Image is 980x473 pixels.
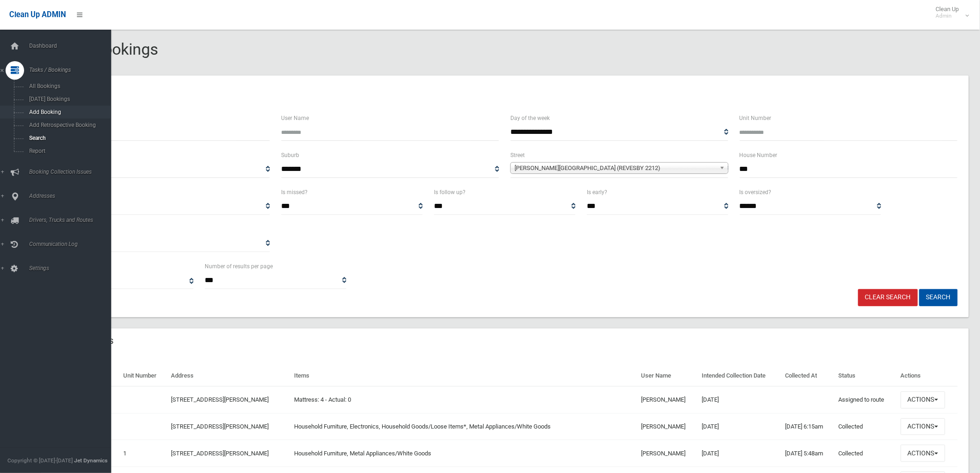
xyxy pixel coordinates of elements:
[26,217,119,223] span: Drivers, Trucks and Routes
[587,187,607,197] label: Is early?
[936,13,959,19] small: Admin
[782,413,835,440] td: [DATE] 6:15am
[26,43,119,49] span: Dashboard
[74,457,107,464] strong: Jet Dynamics
[931,6,968,19] span: Clean Up
[698,366,781,386] th: Intended Collection Date
[510,150,525,160] label: Street
[919,289,958,306] button: Search
[835,440,897,467] td: Collected
[897,366,958,386] th: Actions
[434,187,465,197] label: Is follow up?
[26,135,111,141] span: Search
[281,113,309,123] label: User Name
[782,440,835,467] td: [DATE] 5:48am
[26,109,111,115] span: Add Booking
[858,289,918,306] a: Clear Search
[698,413,781,440] td: [DATE]
[637,386,698,413] td: [PERSON_NAME]
[26,122,111,128] span: Add Retrospective Booking
[901,391,945,409] button: Actions
[901,445,945,462] button: Actions
[835,413,897,440] td: Collected
[740,187,772,197] label: Is oversized?
[26,241,119,247] span: Communication Log
[167,366,290,386] th: Address
[26,148,111,154] span: Report
[698,440,781,467] td: [DATE]
[119,440,167,467] td: 1
[9,10,66,19] span: Clean Up ADMIN
[281,150,299,160] label: Suburb
[26,83,111,89] span: All Bookings
[26,169,119,175] span: Booking Collection Issues
[26,193,119,199] span: Addresses
[171,450,269,457] a: [STREET_ADDRESS][PERSON_NAME]
[7,457,73,464] span: Copyright © [DATE]-[DATE]
[637,366,698,386] th: User Name
[637,413,698,440] td: [PERSON_NAME]
[510,113,550,123] label: Day of the week
[26,96,111,102] span: [DATE] Bookings
[290,366,637,386] th: Items
[26,67,119,73] span: Tasks / Bookings
[637,440,698,467] td: [PERSON_NAME]
[119,366,167,386] th: Unit Number
[740,113,772,123] label: Unit Number
[205,261,273,271] label: Number of results per page
[171,423,269,430] a: [STREET_ADDRESS][PERSON_NAME]
[290,386,637,413] td: Mattress: 4 - Actual: 0
[782,366,835,386] th: Collected At
[281,187,308,197] label: Is missed?
[290,413,637,440] td: Household Furniture, Electronics, Household Goods/Loose Items*, Metal Appliances/White Goods
[835,366,897,386] th: Status
[171,396,269,403] a: [STREET_ADDRESS][PERSON_NAME]
[740,150,778,160] label: House Number
[698,386,781,413] td: [DATE]
[26,265,119,271] span: Settings
[835,386,897,413] td: Assigned to route
[515,163,716,174] span: [PERSON_NAME][GEOGRAPHIC_DATA] (REVESBY 2212)
[290,440,637,467] td: Household Furniture, Metal Appliances/White Goods
[901,418,945,435] button: Actions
